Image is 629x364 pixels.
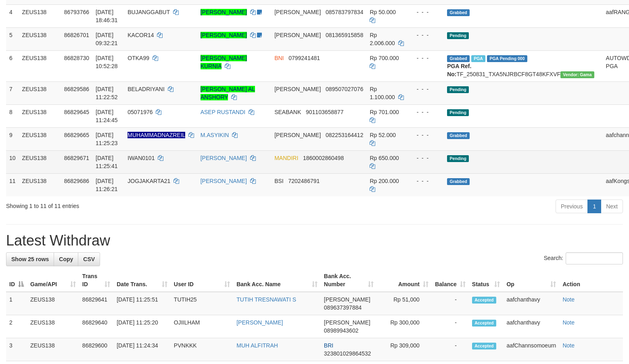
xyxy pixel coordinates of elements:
a: [PERSON_NAME] [236,319,283,326]
th: ID: activate to sort column descending [6,269,27,292]
a: CSV [78,252,100,266]
span: BUJANGGABUT [127,9,170,15]
td: TUTIH25 [171,292,233,315]
a: [PERSON_NAME] [201,32,247,38]
th: Trans ID: activate to sort column ascending [79,269,113,292]
th: User ID: activate to sort column ascending [171,269,233,292]
a: Show 25 rows [6,252,54,266]
a: [PERSON_NAME] KURNIA [201,55,247,69]
input: Search: [566,252,623,264]
td: ZEUS138 [19,50,61,81]
span: Copy 089507027076 to clipboard [326,86,363,92]
td: 6 [6,50,19,81]
th: Status: activate to sort column ascending [469,269,504,292]
span: Pending [447,109,469,116]
td: 10 [6,150,19,173]
td: Rp 51,000 [377,292,432,315]
span: BSI [274,178,284,184]
a: MUH ALFITRAH [236,342,278,349]
span: PGA Pending [487,55,527,62]
span: JOGJAKARTA21 [127,178,170,184]
td: - [432,292,469,315]
span: IWAN0101 [127,155,155,161]
a: [PERSON_NAME] [201,155,247,161]
span: OTKA99 [127,55,149,61]
td: aafchanthavy [503,292,559,315]
span: [PERSON_NAME] [274,9,321,15]
td: 5 [6,27,19,50]
span: Show 25 rows [11,256,49,262]
td: PVNKKK [171,338,233,361]
a: ASEP RUSTANDI [201,109,246,115]
td: Rp 300,000 [377,315,432,338]
a: [PERSON_NAME] [201,178,247,184]
span: [DATE] 18:46:31 [96,9,118,23]
td: - [432,338,469,361]
th: Game/API: activate to sort column ascending [27,269,79,292]
td: 8 [6,104,19,127]
a: Note [562,319,575,326]
span: 86829665 [64,132,89,138]
td: ZEUS138 [19,81,61,104]
th: Bank Acc. Name: activate to sort column ascending [233,269,321,292]
div: - - - [410,177,441,185]
span: [DATE] 10:52:28 [96,55,118,69]
span: BRI [324,342,333,349]
span: Copy 1860002860498 to clipboard [303,155,344,161]
span: [DATE] 11:25:41 [96,155,118,169]
span: 05071976 [127,109,153,115]
td: ZEUS138 [19,173,61,196]
span: [DATE] 11:25:23 [96,132,118,146]
th: Date Trans.: activate to sort column ascending [113,269,171,292]
td: 4 [6,4,19,27]
a: 1 [587,200,601,213]
td: ZEUS138 [27,292,79,315]
span: Copy 901103658877 to clipboard [306,109,343,115]
span: [DATE] 09:32:21 [96,32,118,46]
span: Rp 200.000 [370,178,399,184]
span: Copy [59,256,73,262]
td: [DATE] 11:25:51 [113,292,171,315]
span: BNI [274,55,284,61]
td: 86829641 [79,292,113,315]
span: Grabbed [447,9,470,16]
div: - - - [410,54,441,62]
a: Previous [556,200,588,213]
span: [PERSON_NAME] [324,296,370,303]
span: Copy 089637397884 to clipboard [324,304,362,311]
span: SEABANK [274,109,301,115]
span: 86829686 [64,178,89,184]
a: TUTIH TRESNAWATI S [236,296,296,303]
td: 86829640 [79,315,113,338]
span: [DATE] 11:22:52 [96,86,118,100]
th: Action [559,269,623,292]
td: 7 [6,81,19,104]
td: 1 [6,292,27,315]
a: [PERSON_NAME] AL ANSHORY [201,86,255,100]
span: Rp 50.000 [370,9,396,15]
span: Rp 52.000 [370,132,396,138]
span: 86828730 [64,55,89,61]
td: 86829600 [79,338,113,361]
td: ZEUS138 [27,315,79,338]
td: ZEUS138 [19,4,61,27]
span: Grabbed [447,132,470,139]
span: [PERSON_NAME] [274,132,321,138]
td: 9 [6,127,19,150]
span: 86826701 [64,32,89,38]
td: ZEUS138 [19,27,61,50]
label: Search: [544,252,623,264]
span: Grabbed [447,178,470,185]
a: Next [601,200,623,213]
span: Copy 082253164412 to clipboard [326,132,363,138]
span: 86829671 [64,155,89,161]
span: Pending [447,86,469,93]
span: Marked by aafsreyleap [471,55,485,62]
span: [DATE] 11:26:21 [96,178,118,192]
span: Pending [447,155,469,162]
span: Copy 085783797834 to clipboard [326,9,363,15]
span: BELADRIYANI [127,86,165,92]
td: TF_250831_TXA5NJRBCF8GT48KFXVF [444,50,602,81]
span: MANDIRI [274,155,298,161]
span: Nama rekening ada tanda titik/strip, harap diedit [127,132,185,138]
